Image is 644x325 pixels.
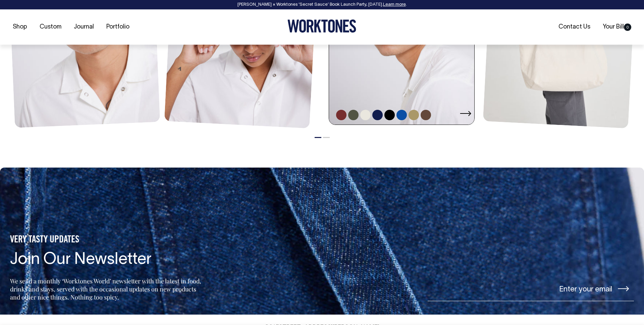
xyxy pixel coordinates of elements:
a: Learn more [383,3,406,7]
button: 2 of 2 [323,137,330,138]
a: Journal [71,21,97,33]
button: 1 of 2 [315,137,321,138]
input: Enter your email [428,276,634,301]
a: Your Bill0 [600,21,634,33]
div: [PERSON_NAME] × Worktones ‘Secret Sauce’ Book Launch Party, [DATE]. . [7,2,637,7]
a: Custom [37,21,64,33]
h5: VERY TASTY UPDATES [10,234,203,246]
h4: Join Our Newsletter [10,251,203,269]
p: We send a monthly ‘Worktones World’ newsletter with the latest in food, drinks and stays, served ... [10,277,203,301]
a: Contact Us [556,21,593,33]
a: Portfolio [104,21,132,33]
a: Shop [10,21,30,33]
span: 0 [624,24,631,31]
